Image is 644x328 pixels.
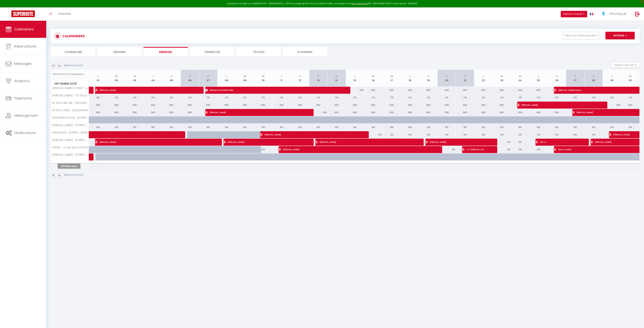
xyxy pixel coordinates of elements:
div: 500 [511,87,529,94]
div: 500 [438,102,456,109]
div: 500 [217,102,236,109]
img: ... [601,11,607,17]
div: 120 [474,131,493,138]
div: 500 [346,102,364,109]
input: Rechercher un logement... [53,71,87,78]
div: 500 [364,109,383,116]
div: 500 [346,87,364,94]
div: 175 [309,94,328,101]
a: en cliquant ici [352,2,368,5]
span: [PERSON_NAME] · [STREET_ADDRESS] [52,139,90,141]
abbr: D [207,74,209,78]
div: 175 [511,94,529,101]
div: 500 [328,109,346,116]
span: [PERSON_NAME] wants [553,87,615,94]
div: 175 [107,94,126,101]
div: 150 [438,124,456,131]
div: 175 [419,94,438,101]
th: 24 [511,70,529,87]
div: 500 [493,102,511,109]
div: 175 [401,94,419,101]
div: 500 [364,102,383,109]
div: 150 [272,124,291,131]
span: [PERSON_NAME] · [STREET_ADDRESS] de [GEOGRAPHIC_DATA] [52,124,90,127]
button: Actions [605,32,635,39]
li: Journalier [51,47,95,56]
div: 215 [511,146,529,153]
th: 14 [328,70,346,87]
th: 25 [529,70,548,87]
div: 175 [603,94,621,101]
span: [PERSON_NAME] [95,87,193,94]
div: 150 [382,124,401,131]
abbr: M [519,74,521,78]
div: 150 [309,124,328,131]
div: 500 [401,102,419,109]
div: 500 [126,102,144,109]
div: 500 [199,102,217,109]
div: 150 [529,124,548,131]
div: 500 [438,87,456,94]
div: 150 [162,124,181,131]
div: 120 [364,131,383,138]
abbr: J [281,74,282,78]
div: 175 [199,94,217,101]
abbr: M [372,74,374,78]
abbr: M [629,74,631,78]
span: Analytics [14,79,30,83]
div: 150 [328,124,346,131]
abbr: D [464,74,466,78]
span: [PERSON_NAME] [572,109,624,116]
span: Messages [14,61,32,66]
abbr: L [483,74,484,78]
div: 120 [456,131,474,138]
div: 500 [309,102,328,109]
div: 175 [346,94,364,101]
div: 175 [474,94,493,101]
abbr: M [391,74,393,78]
div: 150 [126,124,144,131]
th: 21 [456,70,474,87]
div: 150 [474,124,493,131]
div: 500 [493,87,511,94]
div: 150 [548,124,566,131]
div: 120 [401,131,419,138]
span: 수찬 [PERSON_NAME] [462,146,486,153]
a: ... Véronique [598,7,631,21]
th: 27 [566,70,585,87]
div: 175 [272,94,291,101]
div: 500 [419,87,438,94]
abbr: V [556,74,558,78]
li: Planning [283,47,327,56]
div: 120 [511,139,529,146]
div: 120 [419,131,438,138]
div: 175 [438,94,456,101]
abbr: J [409,74,411,78]
button: Afficher plus [58,164,80,169]
div: 150 [584,124,603,131]
div: 120 [493,139,511,146]
span: [PERSON_NAME] [517,101,596,109]
abbr: S [189,74,191,78]
div: 175 [236,94,254,101]
div: 150 [364,124,383,131]
span: Paiements [14,96,32,101]
th: 22 [474,70,493,87]
div: 120 [566,131,585,138]
p: Septembre 2025 [64,173,83,177]
iframe: LiveChat chat widget [628,312,644,328]
abbr: L [98,74,99,78]
span: [PERSON_NAME] [425,138,486,146]
div: 175 [584,94,603,101]
span: [PERSON_NAME] [315,138,413,146]
p: Septembre 2025 [64,64,83,67]
abbr: V [299,74,301,78]
div: 500 [364,87,383,94]
abbr: M [262,74,264,78]
div: 150 [181,124,199,131]
div: 175 [529,94,548,101]
th: 28 [584,70,603,87]
div: 150 [346,124,364,131]
abbr: L [354,74,355,78]
abbr: V [427,74,429,78]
